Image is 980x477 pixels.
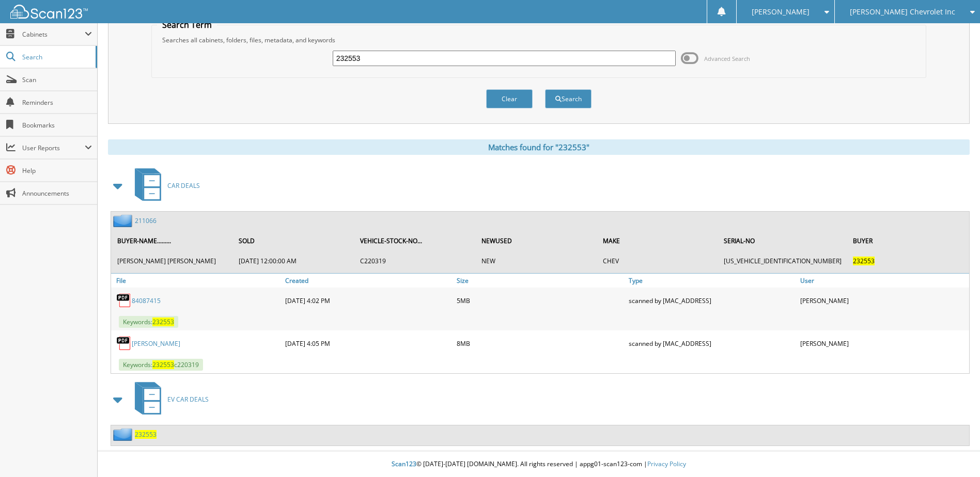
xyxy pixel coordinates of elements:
span: Announcements [22,189,92,198]
div: 5MB [454,290,626,311]
span: Advanced Search [704,55,750,62]
div: [PERSON_NAME] [798,333,969,354]
img: scan123-logo-white.svg [10,5,88,19]
span: EV CAR DEALS [167,395,209,404]
a: Created [283,274,454,288]
span: Scan [22,75,92,84]
a: 232553 [135,430,157,439]
td: [PERSON_NAME] [PERSON_NAME] [112,252,232,269]
a: EV CAR DEALS [129,379,209,420]
th: NEWUSED [476,230,597,251]
th: MAKE [598,230,718,251]
td: [DATE] 12:00:00 AM [234,252,354,269]
div: scanned by [MAC_ADDRESS] [626,290,798,311]
a: CAR DEALS [129,165,200,206]
a: [PERSON_NAME] [132,339,180,348]
img: PDF.png [116,336,132,351]
div: scanned by [MAC_ADDRESS] [626,333,798,354]
th: SOLD [234,230,354,251]
th: SERIAL-NO [719,230,847,251]
span: Scan123 [392,459,416,468]
img: folder2.png [113,428,135,441]
td: C220319 [355,252,475,269]
a: Type [626,274,798,288]
legend: Search Term [157,19,217,30]
span: Search [22,53,90,61]
th: VEHICLE-STOCK-NO... [355,230,475,251]
button: Search [545,89,592,108]
div: [PERSON_NAME] [798,290,969,311]
span: Help [22,166,92,175]
a: User [798,274,969,288]
a: Privacy Policy [647,459,686,468]
a: Size [454,274,626,288]
div: Searches all cabinets, folders, files, metadata, and keywords [157,36,920,44]
button: Clear [486,89,533,108]
img: PDF.png [116,293,132,308]
a: 211066 [135,216,157,225]
span: 232553 [152,360,174,369]
span: Cabinets [22,30,85,39]
div: [DATE] 4:02 PM [283,290,454,311]
a: File [111,274,283,288]
div: Matches found for "232553" [108,139,970,155]
td: CHEV [598,252,718,269]
td: [US_VEHICLE_IDENTIFICATION_NUMBER] [719,252,847,269]
td: NEW [476,252,597,269]
div: 8MB [454,333,626,354]
span: Bookmarks [22,121,92,130]
span: CAR DEALS [167,181,200,190]
div: [DATE] 4:05 PM [283,333,454,354]
th: BUYER-NAME......... [112,230,232,251]
span: Reminders [22,98,92,107]
div: © [DATE]-[DATE] [DOMAIN_NAME]. All rights reserved | appg01-scan123-com | [98,452,980,477]
span: [PERSON_NAME] [752,9,810,15]
iframe: Chat Widget [928,427,980,477]
th: BUYER [848,230,968,251]
span: 232553 [853,257,875,265]
span: 232553 [152,317,174,326]
img: folder2.png [113,214,135,227]
a: 84087415 [132,296,161,305]
span: Keywords: c220319 [119,359,203,371]
span: [PERSON_NAME] Chevrolet Inc [850,9,955,15]
span: Keywords: [119,316,178,328]
span: User Reports [22,144,85,152]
